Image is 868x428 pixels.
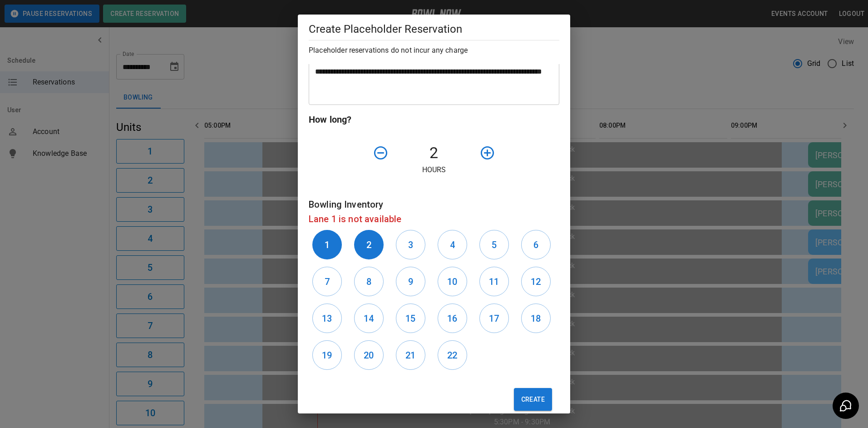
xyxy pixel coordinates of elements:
button: 5 [479,230,509,259]
button: 8 [354,267,384,296]
h6: Bowling Inventory [309,197,559,212]
button: 21 [396,340,425,370]
button: 20 [354,340,384,370]
h6: 11 [489,274,499,289]
h6: 21 [405,348,415,363]
button: 4 [438,230,467,259]
h6: 8 [366,274,371,289]
h6: 16 [447,311,457,326]
h6: 5 [492,238,497,252]
h6: 6 [533,238,538,252]
h4: 2 [392,144,476,163]
h6: How long? [309,112,559,127]
button: 10 [438,267,467,296]
h6: 10 [447,274,457,289]
h6: 7 [325,274,330,289]
h6: 3 [408,238,413,252]
h6: 22 [447,348,457,363]
button: 2 [354,230,384,259]
h6: 19 [322,348,332,363]
h6: 12 [531,274,541,289]
button: 22 [438,340,467,370]
h6: Placeholder reservations do not incur any charge [309,44,559,57]
h6: 13 [322,311,332,326]
button: 6 [521,230,551,259]
h6: 20 [364,348,374,363]
h6: 9 [408,274,413,289]
button: 1 [312,230,342,259]
h6: 4 [450,238,455,252]
button: 17 [479,304,509,333]
button: 19 [312,340,342,370]
h5: Create Placeholder Reservation [309,22,559,36]
h6: 17 [489,311,499,326]
h6: 15 [405,311,415,326]
button: 12 [521,267,551,296]
h6: 1 [325,238,330,252]
h6: 2 [366,238,371,252]
h6: 18 [531,311,541,326]
button: 13 [312,304,342,333]
button: 3 [396,230,425,259]
h6: 14 [364,311,374,326]
button: Create [514,388,552,411]
button: 16 [438,304,467,333]
button: 18 [521,304,551,333]
button: 14 [354,304,384,333]
button: 15 [396,304,425,333]
button: 11 [479,267,509,296]
button: 9 [396,267,425,296]
h6: Lane 1 is not available [309,212,559,226]
p: Hours [309,164,559,175]
button: 7 [312,267,342,296]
